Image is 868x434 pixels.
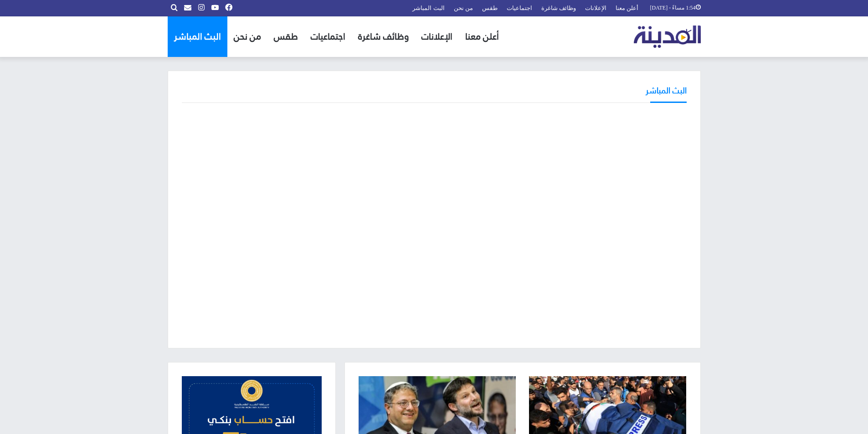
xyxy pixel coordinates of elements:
[459,16,505,57] a: أعلن معنا
[227,16,267,57] a: من نحن
[168,16,227,57] a: البث المباشر
[634,26,701,48] img: تلفزيون المدينة
[352,16,415,57] a: وظائف شاغرة
[267,16,304,57] a: طقس
[415,16,459,57] a: الإعلانات
[304,16,352,57] a: اجتماعيات
[646,85,687,96] h3: البث المباشر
